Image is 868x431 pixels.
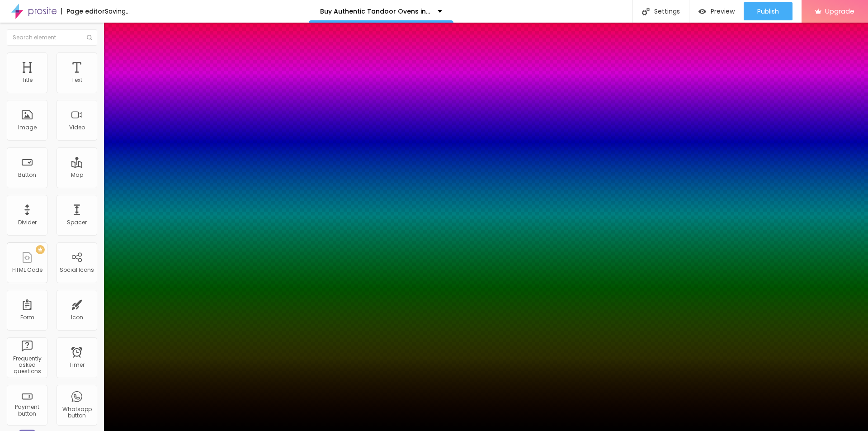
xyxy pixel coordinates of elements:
[320,8,431,14] p: Buy Authentic Tandoor Ovens in the [GEOGRAPHIC_DATA]
[18,124,37,131] div: Image
[9,404,45,417] div: Payment button
[7,29,97,46] input: Search element
[20,314,34,321] div: Form
[825,7,854,15] span: Upgrade
[22,77,33,83] div: Title
[87,35,92,40] img: Icons
[711,8,735,15] span: Preview
[67,219,87,226] div: Spacer
[105,8,130,14] div: Saving...
[689,2,744,20] button: Preview
[9,355,45,375] div: Frequently asked questions
[59,406,94,419] div: Whatsapp button
[71,77,82,83] div: Text
[12,267,42,273] div: HTML Code
[698,8,706,15] img: view-1.svg
[61,8,105,14] div: Page editor
[744,2,793,20] button: Publish
[757,8,779,15] span: Publish
[69,124,85,131] div: Video
[69,362,85,368] div: Timer
[60,267,94,273] div: Social Icons
[18,219,37,226] div: Divider
[71,172,83,178] div: Map
[71,314,83,321] div: Icon
[18,172,36,178] div: Button
[642,8,650,15] img: Icons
